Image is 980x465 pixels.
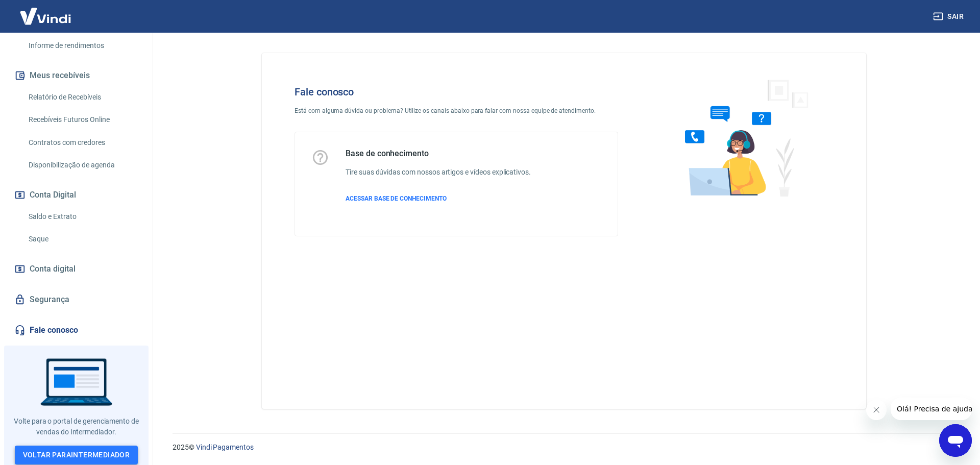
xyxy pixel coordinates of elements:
p: 2025 © [173,442,955,453]
iframe: Botão para abrir a janela de mensagens [939,424,972,457]
button: Conta Digital [12,184,140,206]
a: Conta digital [12,258,140,280]
a: Segurança [12,288,140,311]
a: Voltar paraIntermediador [15,446,138,464]
h4: Fale conosco [295,86,618,98]
a: Vindi Pagamentos [196,443,254,451]
p: Está com alguma dúvida ou problema? Utilize os canais abaixo para falar com nossa equipe de atend... [295,106,618,115]
span: Conta digital [30,262,76,276]
a: Informe de rendimentos [24,35,140,56]
span: ACESSAR BASE DE CONHECIMENTO [346,195,447,202]
span: Olá! Precisa de ajuda? [6,7,86,15]
a: Disponibilização de agenda [24,155,140,176]
iframe: Mensagem da empresa [891,398,972,420]
a: Fale conosco [12,319,140,341]
iframe: Fechar mensagem [866,400,887,420]
h6: Tire suas dúvidas com nossos artigos e vídeos explicativos. [346,167,531,178]
h5: Base de conhecimento [346,149,531,159]
img: Vindi [12,1,79,32]
a: Saldo e Extrato [24,206,140,227]
a: Recebíveis Futuros Online [24,109,140,130]
a: ACESSAR BASE DE CONHECIMENTO [346,194,531,203]
button: Sair [931,7,968,26]
a: Contratos com credores [24,132,140,153]
img: Fale conosco [665,69,820,206]
a: Saque [24,229,140,250]
button: Meus recebíveis [12,64,140,87]
a: Relatório de Recebíveis [24,87,140,108]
